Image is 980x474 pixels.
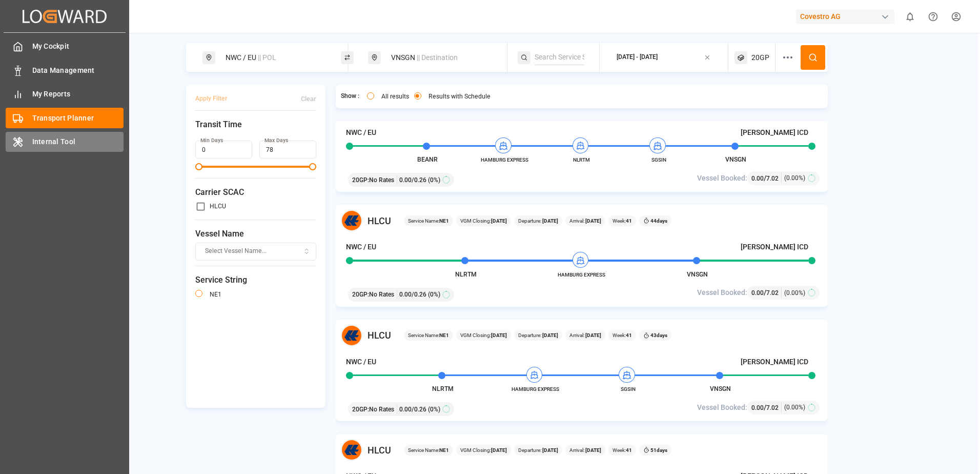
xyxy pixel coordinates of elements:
[408,446,449,454] span: Service Name:
[518,217,558,225] span: Departure:
[32,65,124,76] span: Data Management
[612,217,632,225] span: Week:
[460,446,507,454] span: VGM Closing:
[796,7,899,26] button: Covestro AG
[751,287,782,298] div: /
[439,332,449,338] b: NE1
[408,217,449,225] span: Service Name:
[569,217,601,225] span: Arrival:
[352,290,369,299] span: 20GP :
[554,271,610,279] span: HAMBURG EXPRESS
[626,332,632,338] b: 41
[541,218,558,224] b: [DATE]
[584,447,601,453] b: [DATE]
[741,127,808,138] h4: [PERSON_NAME] ICD
[428,93,491,100] label: Results with Schedule
[899,5,922,28] button: show 0 new notifications
[6,36,124,56] a: My Cockpit
[195,274,316,286] span: Service String
[460,217,507,225] span: VGM Closing:
[584,332,601,338] b: [DATE]
[697,402,747,413] span: Vessel Booked:
[428,290,440,299] span: (0%)
[439,218,449,224] b: NE1
[264,137,288,144] label: Max Days
[352,405,369,414] span: 20GP :
[626,447,632,453] b: 41
[518,446,558,454] span: Departure:
[381,93,409,100] label: All results
[784,288,805,298] span: (0.00%)
[626,218,632,224] b: 41
[697,173,747,184] span: Vessel Booked:
[432,385,454,392] span: NLRTM
[554,156,610,164] span: NLRTM
[569,331,601,339] span: Arrival:
[32,113,124,124] span: Transport Planner
[650,218,667,224] b: 44 days
[491,332,507,338] b: [DATE]
[399,290,426,299] span: 0.00 / 0.26
[301,90,316,108] button: Clear
[569,446,601,454] span: Arrival:
[751,402,782,413] div: /
[341,325,362,346] img: Carrier
[460,331,507,339] span: VGM Closing:
[741,242,808,252] h4: [PERSON_NAME] ICD
[369,405,394,414] span: No Rates
[369,175,394,185] span: No Rates
[612,331,632,339] span: Week:
[725,156,746,163] span: VNSGN
[784,173,805,183] span: (0.00%)
[195,186,316,199] span: Carrier SCAC
[741,357,808,367] h4: [PERSON_NAME] ICD
[346,242,376,252] h4: NWC / EU
[428,175,440,185] span: (0%)
[352,175,369,185] span: 20GP :
[751,52,769,63] span: 20GP
[385,48,496,67] div: VNSGN
[369,290,394,299] span: No Rates
[32,89,124,100] span: My Reports
[535,50,584,65] input: Search Service String
[630,156,687,164] span: SGSIN
[541,447,558,453] b: [DATE]
[600,385,656,393] span: SGSIN
[399,175,426,185] span: 0.00 / 0.26
[210,291,221,298] label: NE1
[751,289,764,297] span: 0.00
[922,5,945,28] button: Help Center
[455,271,477,278] span: NLRTM
[687,271,708,278] span: VNSGN
[341,210,362,231] img: Carrier
[476,156,533,164] span: HAMBURG EXPRESS
[766,175,779,182] span: 7.02
[341,439,362,461] img: Carrier
[195,118,316,131] span: Transit Time
[541,332,558,338] b: [DATE]
[219,48,330,67] div: NWC / EU
[766,289,779,297] span: 7.02
[301,94,316,104] div: Clear
[32,41,124,52] span: My Cockpit
[367,214,391,228] span: HLCU
[650,447,667,453] b: 51 days
[195,163,202,170] span: Minimum
[417,156,438,163] span: BEANR
[751,175,764,182] span: 0.00
[200,137,223,144] label: Min Days
[751,404,764,411] span: 0.00
[367,443,391,457] span: HLCU
[210,203,226,209] label: HLCU
[710,385,731,392] span: VNSGN
[650,332,667,338] b: 43 days
[518,331,558,339] span: Departure:
[766,404,779,411] span: 7.02
[491,218,507,224] b: [DATE]
[784,403,805,412] span: (0.00%)
[309,163,316,170] span: Maximum
[6,132,124,152] a: Internal Tool
[258,53,276,62] span: || POL
[367,328,391,342] span: HLCU
[439,447,449,453] b: NE1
